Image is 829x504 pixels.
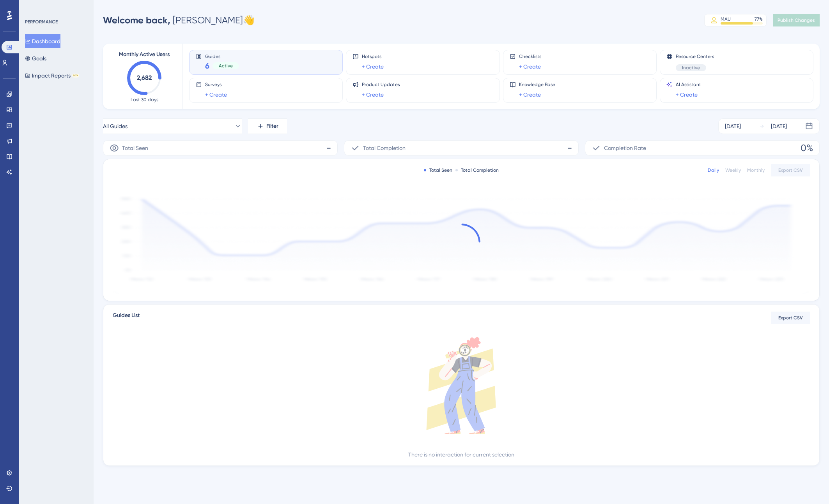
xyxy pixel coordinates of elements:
span: Completion Rate [604,143,646,153]
button: Export CSV [771,164,810,176]
span: Welcome back, [103,14,170,26]
button: Goals [25,51,46,65]
span: Total Seen [122,143,148,153]
span: Surveys [205,81,227,88]
button: Publish Changes [773,14,820,26]
button: Impact ReportsBETA [25,69,79,83]
a: + Create [676,90,698,99]
span: - [326,142,331,154]
div: Monthly [747,167,765,173]
span: Resource Centers [676,53,714,60]
span: AI Assistant [676,81,701,88]
span: Monthly Active Users [119,50,170,59]
div: Total Seen [424,167,452,173]
span: Guides [205,53,239,59]
span: Product Updates [362,81,400,88]
a: + Create [205,90,227,99]
a: + Create [362,62,384,71]
span: Export CSV [778,167,803,173]
span: Guides List [113,311,140,325]
span: Publish Changes [778,17,815,23]
div: MAU [721,16,731,22]
button: Filter [248,118,287,134]
button: All Guides [103,118,242,134]
span: Hotspots [362,53,384,60]
div: PERFORMANCE [25,19,58,25]
span: Knowledge Base [519,81,555,88]
span: Checklists [519,53,541,60]
span: Total Completion [363,143,406,153]
div: [DATE] [725,122,741,131]
button: Export CSV [771,312,810,324]
text: 2,682 [137,74,152,81]
div: BETA [72,74,79,78]
span: 0% [801,142,813,154]
span: Inactive [682,65,700,71]
div: Daily [708,167,719,173]
div: [PERSON_NAME] 👋 [103,14,255,26]
span: - [567,142,572,154]
span: Export CSV [778,315,803,321]
span: 6 [205,60,209,71]
span: Last 30 days [131,97,158,103]
div: 77 % [755,16,763,22]
div: Total Completion [455,167,499,173]
div: There is no interaction for current selection [408,450,514,459]
a: + Create [519,90,541,99]
span: Active [219,63,233,69]
button: Dashboard [25,34,60,48]
a: + Create [362,90,384,99]
span: All Guides [103,122,128,131]
a: + Create [519,62,541,71]
div: [DATE] [771,122,787,131]
span: Filter [266,122,278,131]
div: Weekly [725,167,741,173]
